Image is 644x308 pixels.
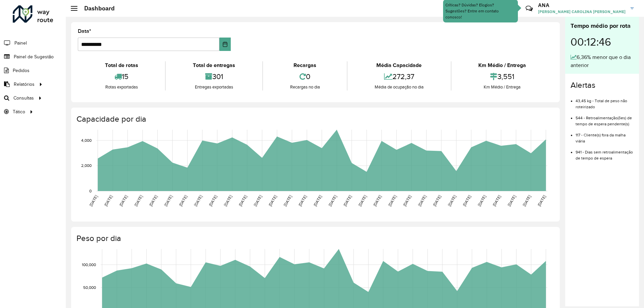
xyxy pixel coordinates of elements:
div: 6,36% menor que o dia anterior [571,53,634,69]
text: [DATE] [328,194,337,207]
text: [DATE] [178,194,188,207]
h4: Peso por dia [76,234,553,243]
text: [DATE] [477,194,487,207]
text: [DATE] [432,194,442,207]
text: [DATE] [462,194,472,207]
text: [DATE] [238,194,248,207]
text: [DATE] [298,194,307,207]
div: Média de ocupação no dia [349,84,449,90]
text: [DATE] [103,194,113,207]
text: [DATE] [402,194,412,207]
h4: Alertas [571,80,634,90]
text: [DATE] [193,194,203,207]
span: Relatórios [14,81,35,88]
text: [DATE] [313,194,322,207]
text: [DATE] [223,194,233,207]
text: 4,000 [81,138,92,142]
h3: ANA [538,2,626,8]
div: Tempo médio por rota [571,21,634,30]
li: 941 - Dias sem retroalimentação de tempo de espera [576,144,634,161]
label: Data [78,27,91,35]
text: [DATE] [118,194,128,207]
div: 15 [79,69,163,84]
div: Rotas exportadas [79,84,163,90]
a: Contato Rápido [522,1,536,16]
span: Painel [14,40,27,47]
text: [DATE] [358,194,367,207]
span: Painel de Sugestão [14,53,54,60]
text: [DATE] [268,194,277,207]
text: [DATE] [537,194,546,207]
text: [DATE] [507,194,517,207]
text: [DATE] [522,194,531,207]
button: Choose Date [219,38,231,51]
text: [DATE] [148,194,158,207]
div: Total de rotas [79,61,163,69]
div: 00:12:46 [571,30,634,53]
text: 100,000 [82,262,96,267]
text: [DATE] [447,194,457,207]
span: Pedidos [13,67,30,74]
div: 301 [167,69,260,84]
li: 117 - Cliente(s) fora da malha viária [576,127,634,144]
text: [DATE] [372,194,382,207]
text: [DATE] [133,194,143,207]
text: [DATE] [417,194,427,207]
div: 0 [265,69,345,84]
text: [DATE] [89,194,98,207]
div: Média Capacidade [349,61,449,69]
div: Km Médio / Entrega [453,61,551,69]
text: [DATE] [163,194,173,207]
text: 0 [89,189,92,193]
text: 50,000 [83,285,96,290]
div: Recargas [265,61,345,69]
text: [DATE] [387,194,397,207]
text: 2,000 [81,164,92,168]
span: Consultas [13,95,34,102]
div: 272,37 [349,69,449,84]
div: Km Médio / Entrega [453,84,551,90]
div: Total de entregas [167,61,260,69]
text: [DATE] [253,194,263,207]
li: 544 - Retroalimentação(ões) de tempo de espera pendente(s) [576,110,634,127]
text: [DATE] [208,194,218,207]
text: [DATE] [492,194,501,207]
h2: Dashboard [77,5,115,12]
div: Recargas no dia [265,84,345,90]
div: Entregas exportadas [167,84,260,90]
text: [DATE] [342,194,352,207]
h4: Capacidade por dia [76,114,553,124]
span: [PERSON_NAME] CAROLINA [PERSON_NAME] [538,9,626,15]
div: 3,551 [453,69,551,84]
text: [DATE] [283,194,292,207]
span: Tático [13,108,25,115]
li: 43,45 kg - Total de peso não roteirizado [576,93,634,110]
